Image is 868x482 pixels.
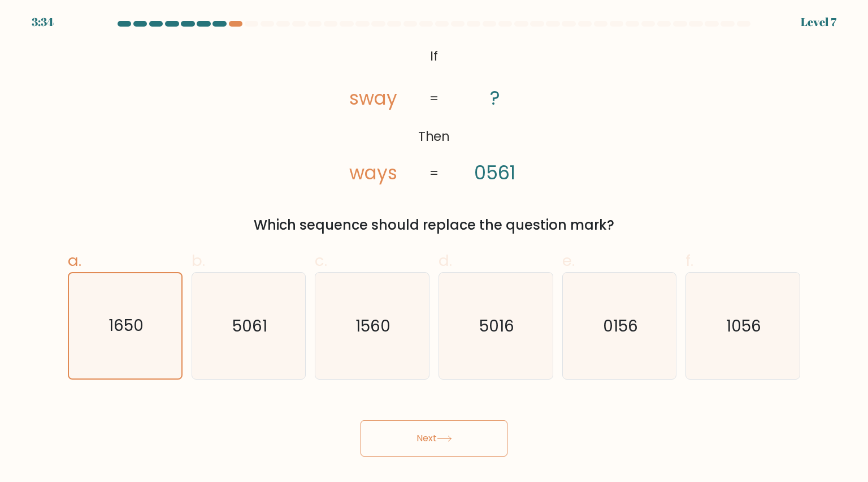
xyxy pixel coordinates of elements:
[356,315,391,337] text: 1560
[32,14,54,31] div: 3:34
[349,85,397,111] tspan: sway
[603,315,638,337] text: 0156
[439,249,452,272] span: d.
[430,47,438,65] tspan: If
[75,215,793,235] div: Which sequence should replace the question mark?
[317,43,552,188] svg: @import url('[URL][DOMAIN_NAME]);
[68,249,81,272] span: a.
[429,165,439,183] tspan: =
[801,14,836,31] div: Level 7
[315,249,327,272] span: c.
[349,160,397,186] tspan: ways
[479,315,514,337] text: 5016
[685,249,693,272] span: f.
[490,85,500,111] tspan: ?
[232,315,267,337] text: 5061
[474,160,515,187] tspan: 0561
[192,249,205,272] span: b.
[726,315,761,337] text: 1056
[361,420,507,457] button: Next
[108,315,144,337] text: 1650
[429,89,439,107] tspan: =
[562,249,575,272] span: e.
[418,128,450,146] tspan: Then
